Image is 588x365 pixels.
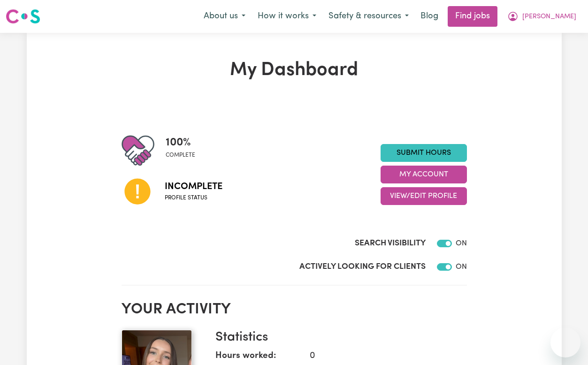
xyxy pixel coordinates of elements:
a: Find jobs [448,6,497,27]
button: Safety & resources [322,7,415,26]
iframe: Button to launch messaging window [550,327,580,357]
div: Profile completeness: 100% [166,134,203,167]
span: complete [166,151,195,160]
label: Actively Looking for Clients [299,261,426,273]
a: Careseekers logo [6,6,40,27]
button: View/Edit Profile [381,187,467,205]
h3: Statistics [215,330,459,346]
a: Blog [415,6,444,27]
button: My Account [501,7,582,26]
h2: Your activity [122,301,467,319]
button: My Account [381,166,467,183]
a: Submit Hours [381,144,467,162]
dd: 0 [302,350,459,363]
button: About us [198,7,252,26]
span: ON [456,263,467,271]
span: [PERSON_NAME] [522,12,576,22]
label: Search Visibility [355,237,426,250]
span: 100 % [166,134,195,151]
span: Profile status [165,194,222,202]
span: ON [456,240,467,247]
h1: My Dashboard [122,59,467,82]
span: Incomplete [165,180,222,194]
button: How it works [252,7,322,26]
img: Careseekers logo [6,8,40,25]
